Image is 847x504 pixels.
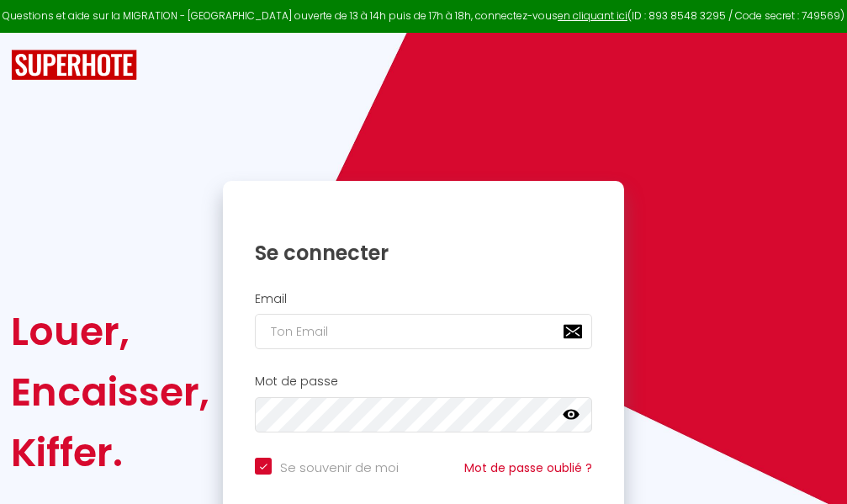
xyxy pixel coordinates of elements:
div: Louer, [11,301,209,362]
h2: Email [255,292,592,306]
img: SuperHote logo [11,50,137,81]
h1: Se connecter [255,240,592,266]
h2: Mot de passe [255,374,592,389]
a: Mot de passe oublié ? [464,459,592,476]
input: Ton Email [255,314,592,349]
a: en cliquant ici [558,8,627,23]
div: Kiffer. [11,422,209,483]
div: Encaisser, [11,362,209,422]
